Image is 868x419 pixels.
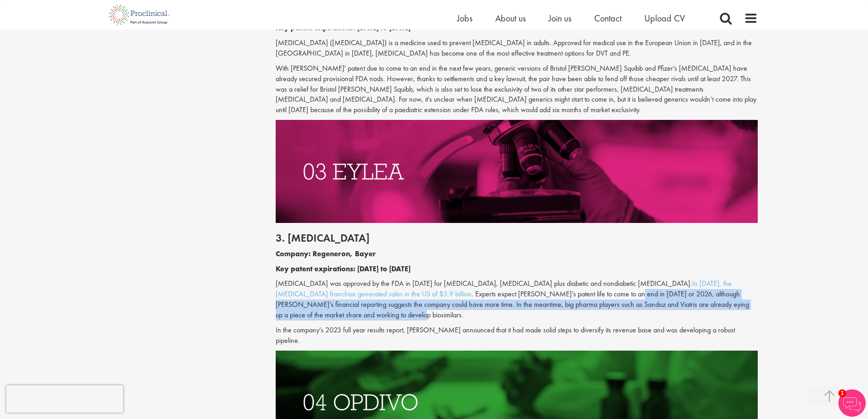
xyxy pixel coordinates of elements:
[276,279,732,299] a: In [DATE], the [MEDICAL_DATA] franchise generated sales in the US of $5.9 billion
[495,12,526,24] a: About us
[276,279,758,320] p: [MEDICAL_DATA] was approved by the FDA in [DATE] for [MEDICAL_DATA], [MEDICAL_DATA] plus diabetic...
[276,325,758,346] p: In the company's 2023 full year results report, [PERSON_NAME] announced that it had made solid st...
[644,12,685,24] a: Upload CV
[838,389,866,417] img: Chatbot
[276,249,376,259] b: Company: Regeneron, Bayer
[838,389,846,397] span: 1
[276,232,758,244] h2: 3. [MEDICAL_DATA]
[276,38,758,59] p: [MEDICAL_DATA] ([MEDICAL_DATA]) is a medicine used to prevent [MEDICAL_DATA] in adults. Approved ...
[276,63,758,115] p: With [PERSON_NAME]' patent due to come to an end in the next few years, generic versions of Brist...
[549,12,571,24] a: Join us
[276,264,411,274] b: Key patent expirations: [DATE] to [DATE]
[594,12,621,24] a: Contact
[276,120,758,223] img: Drugs with patents due to expire Eylea
[457,12,473,24] a: Jobs
[6,385,123,413] iframe: reCAPTCHA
